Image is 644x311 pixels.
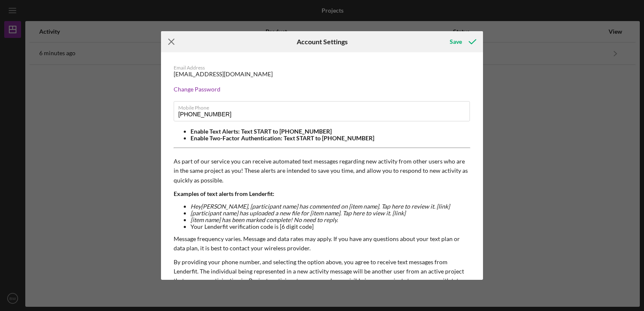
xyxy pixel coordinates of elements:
[178,102,470,111] label: Mobile Phone
[450,33,462,50] div: Save
[174,189,470,198] p: Examples of text alerts from Lenderfit:
[191,128,470,135] li: Enable Text Alerts: Text START to [PHONE_NUMBER]
[174,65,470,71] div: Email Address
[191,135,470,142] li: Enable Two-Factor Authentication: Text START to [PHONE_NUMBER]
[297,38,348,46] h6: Account Settings
[191,203,470,210] li: Hey [PERSON_NAME] , [participant name] has commented on [item name]. Tap here to review it. [link]
[174,234,470,253] p: Message frequency varies. Message and data rates may apply. If you have any questions about your ...
[191,223,470,230] li: Your Lenderfit verification code is [6 digit code]
[174,257,470,295] p: By providing your phone number, and selecting the option above, you agree to receive text message...
[174,86,470,93] div: Change Password
[441,33,483,50] button: Save
[174,71,273,78] div: [EMAIL_ADDRESS][DOMAIN_NAME]
[174,157,470,185] p: As part of our service you can receive automated text messages regarding new activity from other ...
[191,217,470,223] li: [item name] has been marked complete! No need to reply.
[191,210,470,217] li: [participant name] has uploaded a new file for [item name]. Tap here to view it. [link]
